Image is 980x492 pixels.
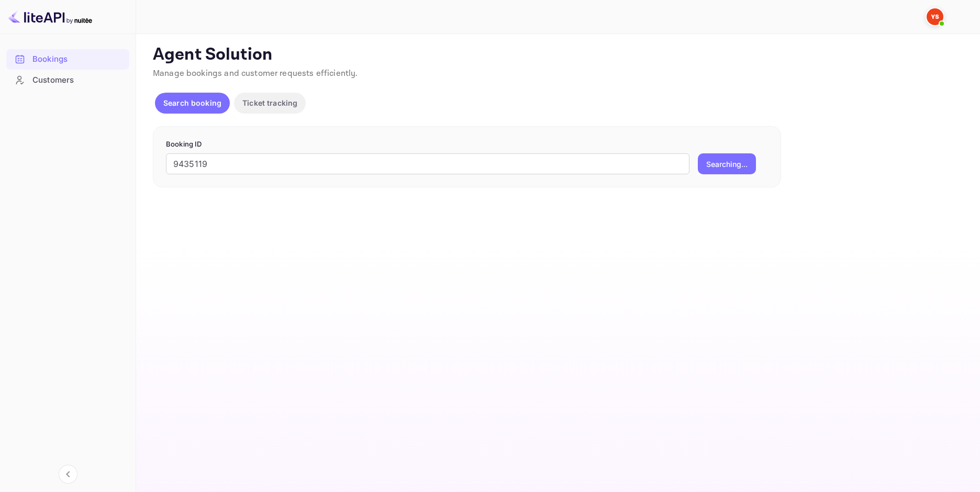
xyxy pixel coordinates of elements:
div: Customers [32,74,124,86]
div: Customers [6,70,129,91]
a: Bookings [6,49,129,69]
a: Customers [6,70,129,90]
p: Search booking [163,97,221,108]
img: LiteAPI logo [8,8,92,25]
input: Enter Booking ID (e.g., 63782194) [166,153,689,174]
img: Yandex Support [927,8,943,25]
p: Booking ID [166,139,768,150]
div: Bookings [32,53,124,65]
div: Bookings [6,49,129,70]
p: Agent Solution [153,44,961,65]
span: Manage bookings and customer requests efficiently. [153,68,358,79]
p: Ticket tracking [242,97,297,108]
button: Searching... [698,153,756,174]
button: Collapse navigation [59,465,77,484]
